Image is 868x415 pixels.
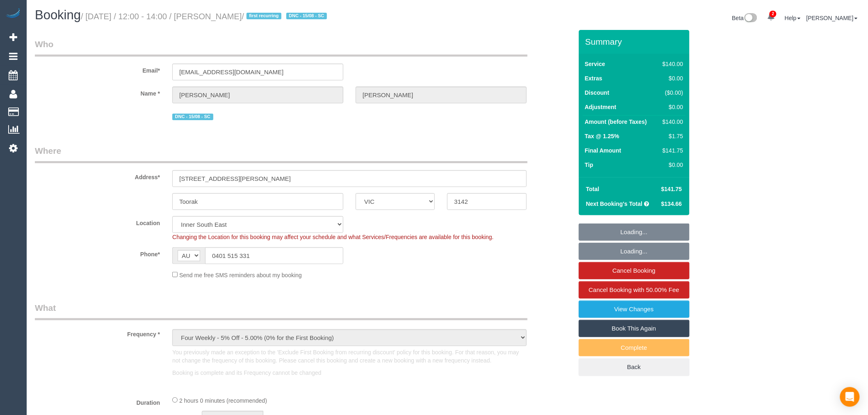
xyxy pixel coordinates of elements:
[659,60,683,68] div: $140.00
[35,8,81,22] span: Booking
[659,132,683,140] div: $1.75
[806,15,858,21] a: [PERSON_NAME]
[172,193,343,210] input: Suburb*
[172,114,213,120] span: DNC - 15/08 - SC
[35,38,528,57] legend: Who
[29,170,166,181] label: Address*
[763,8,779,26] a: 2
[732,15,758,21] a: Beta
[29,64,166,75] label: Email*
[659,146,683,155] div: $141.75
[661,186,682,192] span: $141.75
[585,103,617,111] label: Adjustment
[585,146,621,155] label: Final Amount
[179,397,267,404] span: 2 hours 0 minutes (recommended)
[585,37,685,46] h3: Summary
[172,234,493,240] span: Changing the Location for this booking may affect your schedule and what Services/Frequencies are...
[29,327,166,338] label: Frequency *
[579,358,690,376] a: Back
[356,87,527,103] input: Last Name*
[35,145,528,163] legend: Where
[744,13,757,24] img: New interface
[770,11,777,17] span: 2
[5,8,21,20] img: Automaid Logo
[659,118,683,126] div: $140.00
[286,13,327,19] span: DNC - 15/08 - SC
[447,193,526,210] input: Post Code*
[29,87,166,98] label: Name *
[172,64,343,80] input: Email*
[579,281,690,299] a: Cancel Booking with 50.00% Fee
[585,60,605,68] label: Service
[29,216,166,227] label: Location
[661,201,682,207] span: $134.66
[172,348,527,365] p: You previously made an exception to the 'Exclude First Booking from recurring discount' policy fo...
[586,201,643,207] strong: Next Booking's Total
[35,302,528,320] legend: What
[579,320,690,337] a: Book This Again
[659,89,683,97] div: ($0.00)
[579,262,690,279] a: Cancel Booking
[247,13,281,19] span: first recurring
[579,301,690,318] a: View Changes
[840,387,860,407] div: Open Intercom Messenger
[205,247,343,264] input: Phone*
[29,396,166,407] label: Duration
[585,74,603,82] label: Extras
[81,12,329,21] small: / [DATE] / 12:00 - 14:00 / [PERSON_NAME]
[659,161,683,169] div: $0.00
[172,369,527,377] p: Booking is complete and its Frequency cannot be changed
[585,161,594,169] label: Tip
[179,272,302,278] span: Send me free SMS reminders about my booking
[659,74,683,82] div: $0.00
[29,247,166,258] label: Phone*
[172,87,343,103] input: First Name*
[589,286,679,293] span: Cancel Booking with 50.00% Fee
[586,186,599,192] strong: Total
[585,118,647,126] label: Amount (before Taxes)
[785,15,801,21] a: Help
[659,103,683,111] div: $0.00
[242,12,330,21] span: /
[585,132,619,140] label: Tax @ 1.25%
[585,89,610,97] label: Discount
